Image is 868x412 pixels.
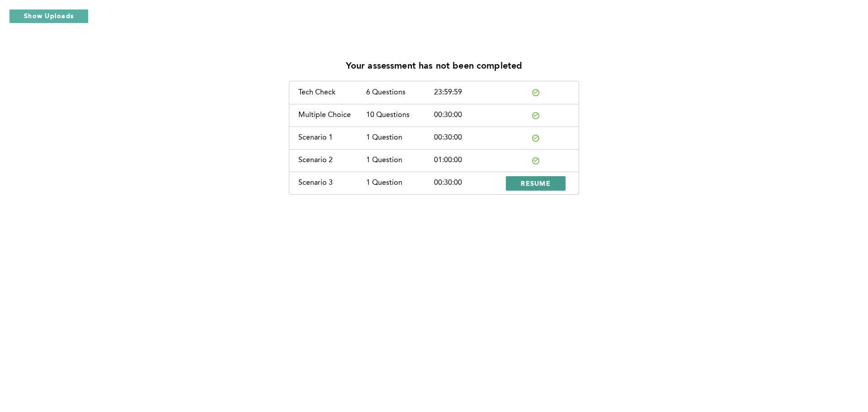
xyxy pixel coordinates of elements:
[366,179,434,187] div: 1 Question
[434,179,502,187] div: 00:30:00
[298,179,366,187] div: Scenario 3
[366,111,434,119] div: 10 Questions
[298,134,366,142] div: Scenario 1
[521,179,551,187] span: RESUME
[434,134,502,142] div: 00:30:00
[298,111,366,119] div: Multiple Choice
[434,156,502,164] div: 01:00:00
[434,89,502,97] div: 23:59:59
[506,176,566,191] button: RESUME
[366,134,434,142] div: 1 Question
[434,111,502,119] div: 00:30:00
[366,156,434,164] div: 1 Question
[346,61,523,72] p: Your assessment has not been completed
[298,89,366,97] div: Tech Check
[366,89,434,97] div: 6 Questions
[298,156,366,164] div: Scenario 2
[9,9,89,23] button: Show Uploads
